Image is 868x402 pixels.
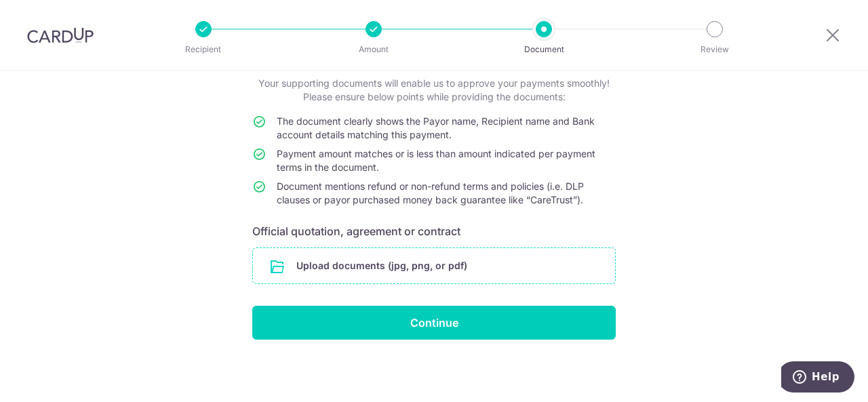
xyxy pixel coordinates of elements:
p: Your supporting documents will enable us to approve your payments smoothly! Please ensure below p... [252,77,616,104]
input: Continue [252,306,616,340]
iframe: Opens a widget where you can find more information [781,361,854,395]
p: Document [494,43,594,56]
img: CardUp [27,27,94,43]
p: Recipient [153,43,254,56]
span: Payment amount matches or is less than amount indicated per payment terms in the document. [277,148,595,173]
div: Upload documents (jpg, png, or pdf) [252,247,616,284]
p: Amount [323,43,424,56]
h6: Official quotation, agreement or contract [252,223,616,239]
p: Review [665,43,765,56]
span: Document mentions refund or non-refund terms and policies (i.e. DLP clauses or payor purchased mo... [277,180,584,205]
span: The document clearly shows the Payor name, Recipient name and Bank account details matching this ... [277,115,595,140]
